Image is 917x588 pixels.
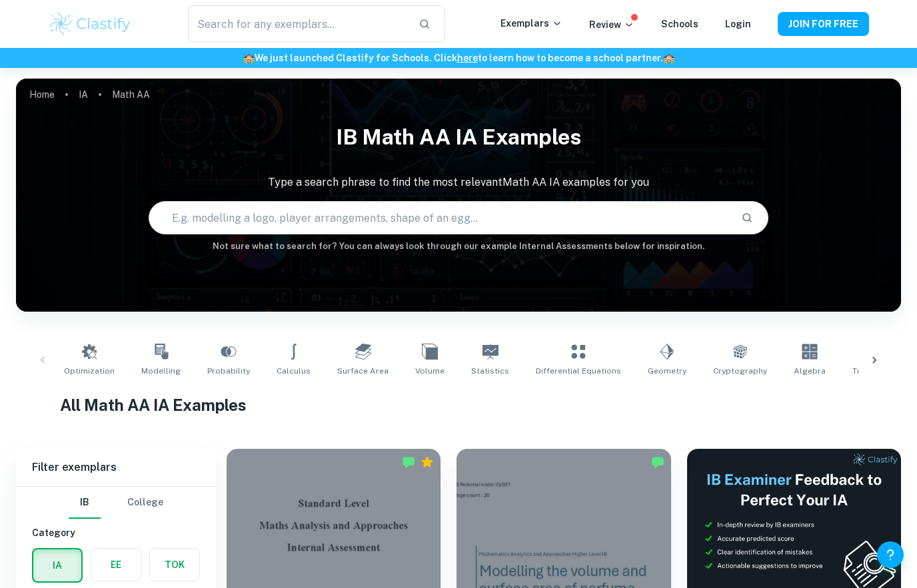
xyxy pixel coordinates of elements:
span: Differential Equations [536,365,621,377]
h1: IB Math AA IA examples [16,116,901,158]
span: Modelling [141,365,181,377]
p: Type a search phrase to find the most relevant Math AA IA examples for you [16,174,901,190]
button: Search [736,206,758,229]
h1: All Math AA IA Examples [60,393,856,417]
h6: Filter exemplars [16,449,216,486]
a: IA [79,85,88,104]
h6: Not sure what to search for? You can always look through our example Internal Assessments below f... [16,240,901,253]
span: Volume [415,365,445,377]
button: JOIN FOR FREE [778,12,869,36]
span: Optimization [64,365,115,377]
span: Probability [207,365,250,377]
input: Search for any exemplars... [188,5,408,43]
button: EE [91,549,141,581]
p: Exemplars [500,16,562,31]
h6: We just launched Clastify for Schools. Click to learn how to become a school partner. [3,51,914,65]
button: College [127,487,163,519]
img: Clastify logo [48,11,133,37]
button: TOK [150,549,199,581]
span: 🏫 [243,53,255,63]
span: Geometry [648,365,686,377]
span: Statistics [471,365,509,377]
span: Algebra [794,365,826,377]
input: E.g. modelling a logo, player arrangements, shape of an egg... [149,199,730,236]
span: Trigonometry [852,365,906,377]
h6: Category [32,525,200,540]
p: Math AA [112,87,150,102]
div: Premium [421,455,434,469]
a: Schools [661,19,698,29]
span: Cryptography [713,365,767,377]
a: Login [725,19,751,29]
div: Filter type choice [69,487,163,519]
button: IA [33,549,81,581]
img: Marked [402,455,415,469]
a: Home [29,85,55,104]
img: Marked [651,455,664,469]
span: Calculus [277,365,311,377]
button: IB [69,487,101,519]
span: Surface Area [337,365,389,377]
a: here [457,53,478,63]
span: 🏫 [663,53,674,63]
p: Review [589,17,634,32]
button: Help and Feedback [877,541,904,568]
